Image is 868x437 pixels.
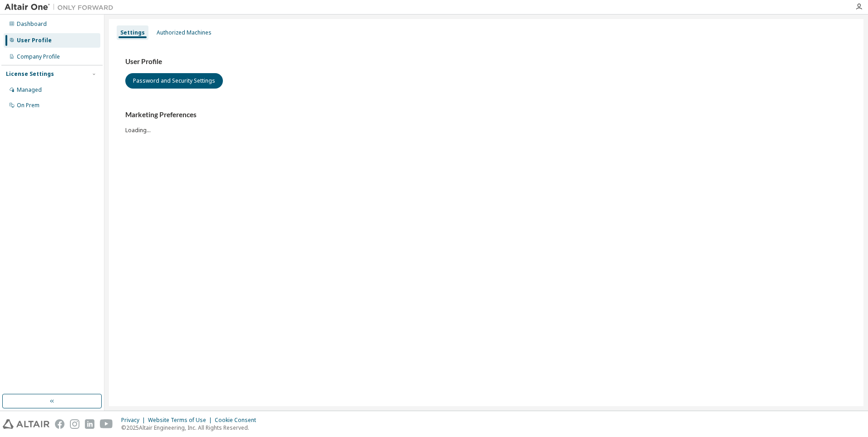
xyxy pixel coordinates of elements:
p: © 2025 Altair Engineering, Inc. All Rights Reserved. [121,424,261,432]
div: Authorized Machines [157,29,212,36]
div: License Settings [6,70,54,78]
div: Loading... [125,110,847,134]
img: facebook.svg [55,419,64,429]
h3: Marketing Preferences [125,110,847,119]
div: User Profile [17,37,52,44]
div: Website Terms of Use [148,417,215,424]
div: Privacy [121,417,148,424]
div: On Prem [17,102,39,109]
div: Cookie Consent [215,417,261,424]
div: Settings [120,29,145,36]
img: youtube.svg [100,419,113,429]
img: linkedin.svg [85,419,94,429]
button: Password and Security Settings [125,73,223,89]
div: Managed [17,86,42,94]
img: altair_logo.svg [3,419,49,429]
img: Altair One [5,3,118,12]
div: Dashboard [17,20,47,28]
div: Company Profile [17,53,60,60]
h3: User Profile [125,57,847,66]
img: instagram.svg [70,419,79,429]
